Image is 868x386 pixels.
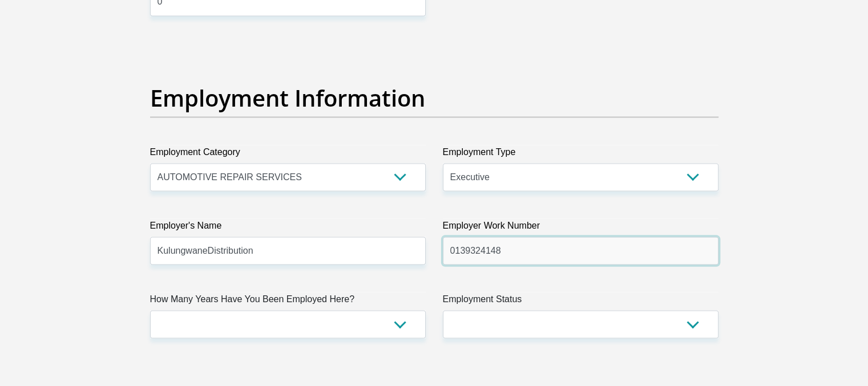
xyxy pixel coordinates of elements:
label: Employer's Name [150,218,426,237]
input: Employer Work Number [443,237,718,265]
label: How Many Years Have You Been Employed Here? [150,292,426,310]
label: Employment Status [443,292,718,310]
h2: Employment Information [150,84,718,112]
label: Employment Type [443,145,718,163]
label: Employment Category [150,145,426,163]
label: Employer Work Number [443,218,718,237]
input: Employer's Name [150,237,426,265]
